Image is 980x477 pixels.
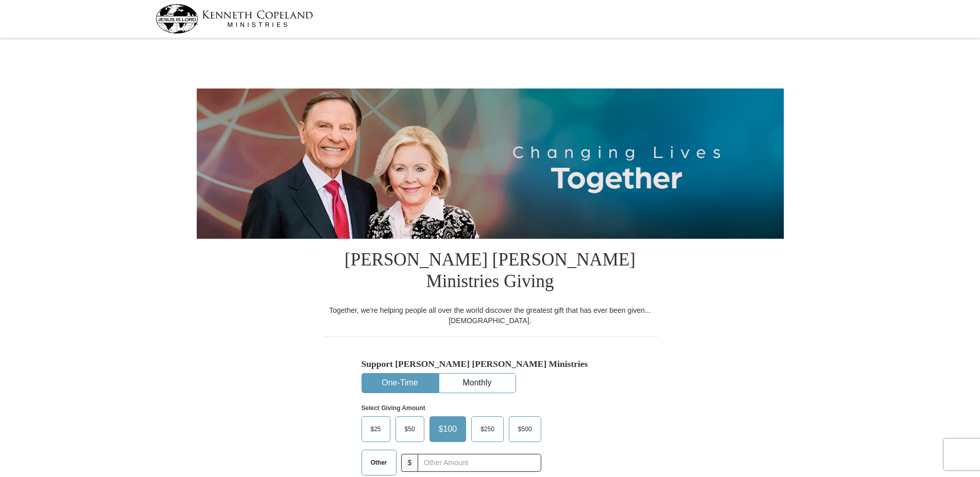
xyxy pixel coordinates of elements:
span: $ [401,454,419,472]
span: $250 [475,421,500,437]
div: Together, we're helping people all over the world discover the greatest gift that has ever been g... [323,305,658,326]
button: One-Time [362,374,438,393]
h1: [PERSON_NAME] [PERSON_NAME] Ministries Giving [323,239,658,305]
span: $500 [513,421,537,437]
span: Other [366,455,392,470]
h5: Support [PERSON_NAME] [PERSON_NAME] Ministries [362,359,619,369]
img: kcm-header-logo.svg [156,4,313,33]
span: $50 [400,421,420,437]
span: $100 [434,421,462,437]
strong: Select Giving Amount [362,404,425,412]
span: $25 [366,421,386,437]
input: Other Amount [418,454,541,472]
button: Monthly [439,374,515,393]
